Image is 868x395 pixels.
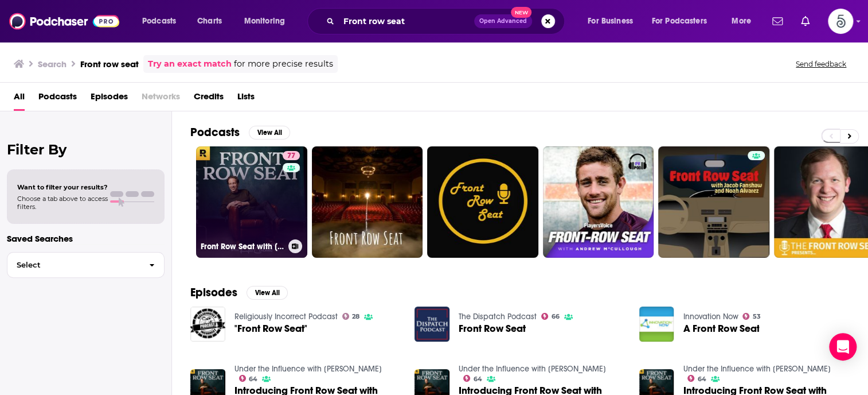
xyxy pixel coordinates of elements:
a: Under the Influence with Jo Piazza [459,364,606,374]
a: Front Row Seat [459,324,526,334]
span: For Business [588,13,633,29]
a: Lists [237,87,255,111]
button: Send feedback [792,59,850,69]
span: 64 [474,377,482,382]
span: Open Advanced [479,18,527,24]
span: 66 [552,314,560,319]
a: Charts [190,12,229,30]
span: Logged in as Spiral5-G2 [828,9,853,34]
span: 64 [249,377,257,382]
a: 66 [541,313,560,320]
a: Podcasts [38,87,77,111]
a: 28 [342,313,360,320]
button: open menu [580,12,647,30]
span: 64 [698,377,706,382]
a: Religiously Incorrect Podcast [234,312,338,322]
span: Podcasts [142,13,176,29]
span: Charts [197,13,222,29]
span: 77 [287,150,295,162]
h3: Front Row Seat with [PERSON_NAME] [201,242,284,251]
div: Open Intercom Messenger [829,333,857,361]
a: Credits [194,87,224,111]
button: View All [247,286,288,300]
a: 77 [283,151,300,160]
button: Select [7,252,165,278]
a: 53 [742,313,761,320]
span: For Podcasters [652,13,707,29]
h3: Search [38,59,67,69]
a: 64 [463,375,482,382]
h2: Episodes [190,285,237,300]
h2: Podcasts [190,125,240,140]
img: A Front Row Seat [639,307,674,342]
a: 64 [687,375,706,382]
a: All [14,87,25,111]
button: open menu [644,12,724,30]
span: New [511,7,531,18]
span: 28 [352,314,359,319]
a: The Dispatch Podcast [459,312,537,322]
a: PodcastsView All [190,125,290,140]
a: Under the Influence with Jo Piazza [234,364,382,374]
span: Want to filter your results? [17,183,108,191]
button: Open AdvancedNew [474,14,532,28]
img: Front Row Seat [415,307,449,342]
p: Saved Searches [7,233,165,244]
button: open menu [724,12,765,30]
button: View All [249,126,290,140]
span: for more precise results [234,57,333,71]
input: Search podcasts, credits, & more... [339,12,474,30]
a: Show notifications dropdown [768,11,787,31]
img: Podchaser - Follow, Share and Rate Podcasts [9,10,119,32]
span: Choose a tab above to access filters. [17,195,108,211]
a: 77Front Row Seat with [PERSON_NAME] [196,146,307,258]
span: 53 [753,314,761,319]
a: A Front Row Seat [683,324,759,334]
a: Show notifications dropdown [796,11,814,31]
button: Show profile menu [828,9,853,34]
h2: Filter By [7,141,165,158]
div: Search podcasts, credits, & more... [318,8,576,34]
img: "Front Row Seat" [190,307,225,342]
a: Under the Influence with Jo Piazza [683,364,830,374]
button: open menu [134,12,191,30]
span: More [732,13,751,29]
h3: Front row seat [80,59,139,69]
span: Select [7,261,140,269]
a: Try an exact match [148,57,232,71]
a: 64 [239,375,258,382]
a: EpisodesView All [190,285,288,300]
span: Monitoring [244,13,285,29]
button: open menu [236,12,300,30]
a: Innovation Now [683,312,738,322]
a: "Front Row Seat" [234,324,307,334]
a: Episodes [91,87,128,111]
span: Networks [142,87,180,111]
img: User Profile [828,9,853,34]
